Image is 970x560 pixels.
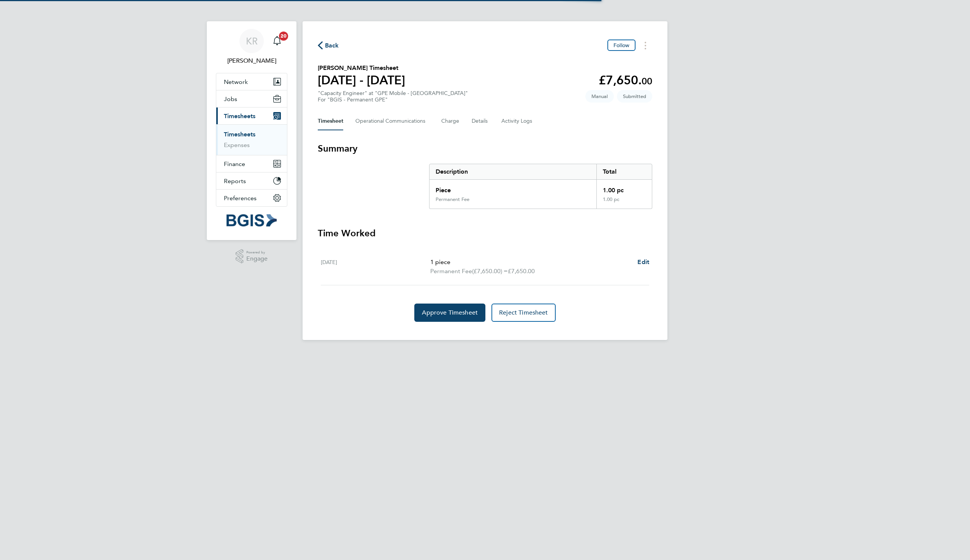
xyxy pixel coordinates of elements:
[279,32,288,41] span: 20
[637,258,649,266] span: Edit
[318,142,652,155] h3: Summary
[642,76,652,87] span: 00
[596,180,652,196] div: 1.00 pc
[472,267,508,275] span: (£7,650.00) =
[224,78,248,85] span: Network
[318,96,468,103] div: For "BGIS - Permanent GPE"
[414,304,485,322] button: Approve Timesheet
[596,164,652,179] div: Total
[499,309,548,316] span: Reject Timesheet
[596,196,652,209] div: 1.00 pc
[224,177,246,185] span: Reports
[501,112,533,130] button: Activity Logs
[224,141,250,149] a: Expenses
[637,258,649,267] a: Edit
[441,112,460,130] button: Charge
[617,90,652,103] span: This timesheet is Submitted.
[321,258,430,276] div: [DATE]
[216,29,287,65] a: KR[PERSON_NAME]
[491,304,556,322] button: Reject Timesheet
[246,256,268,262] span: Engage
[318,41,339,50] button: Back
[639,40,652,51] button: Timesheets Menu
[224,131,255,138] a: Timesheets
[613,42,629,49] span: Follow
[430,180,596,196] div: Piece
[318,63,405,73] h2: [PERSON_NAME] Timesheet
[472,112,489,130] button: Details
[236,249,268,264] a: Powered byEngage
[224,112,255,120] span: Timesheets
[224,160,245,168] span: Finance
[318,90,468,103] div: "Capacity Engineer" at "GPE Mobile - [GEOGRAPHIC_DATA]"
[216,190,287,206] button: Preferences
[224,95,237,103] span: Jobs
[325,41,339,50] span: Back
[318,227,652,239] h3: Time Worked
[436,196,469,202] div: Permanent Fee
[216,90,287,107] button: Jobs
[355,112,429,130] button: Operational Communications
[429,164,652,209] div: Summary
[216,172,287,189] button: Reports
[227,214,277,226] img: bgis-logo-retina.png
[607,40,636,51] button: Follow
[216,73,287,90] button: Network
[246,36,258,46] span: KR
[216,214,287,226] a: Go to home page
[422,309,478,316] span: Approve Timesheet
[269,29,285,53] a: 20
[216,155,287,172] button: Finance
[216,124,287,155] div: Timesheets
[430,164,596,179] div: Description
[508,267,535,275] span: £7,650.00
[216,56,287,65] span: Kirsty Roberts
[207,21,296,240] nav: Main navigation
[585,90,614,103] span: This timesheet was manually created.
[224,195,257,202] span: Preferences
[318,112,343,130] button: Timesheet
[430,267,472,276] span: Permanent Fee
[318,142,652,322] section: Timesheet
[318,73,405,88] h1: [DATE] - [DATE]
[599,73,652,87] app-decimal: £7,650.
[216,108,287,124] button: Timesheets
[246,249,268,256] span: Powered by
[430,258,631,267] p: 1 piece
